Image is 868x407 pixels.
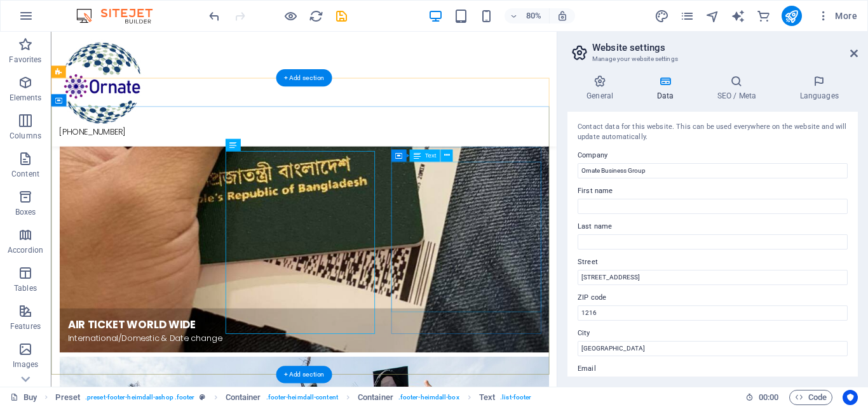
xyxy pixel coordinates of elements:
p: Accordion [8,245,43,255]
span: More [817,10,857,22]
h6: Session time [745,390,779,405]
label: City [578,326,848,341]
label: Company [578,148,848,163]
button: 80% [505,8,550,23]
i: Reload page [309,9,323,23]
span: Click to select. Double-click to edit [358,390,393,405]
label: Email [578,361,848,377]
h6: 80% [524,8,544,23]
span: . footer-heimdall-content [266,390,338,405]
i: Publish [784,9,799,23]
i: This element is a customizable preset [200,394,205,401]
label: Last name [578,219,848,234]
button: More [812,6,862,26]
nav: breadcrumb [55,390,531,405]
i: Navigator [705,9,720,23]
i: On resize automatically adjust zoom level to fit chosen device. [557,10,568,22]
i: Commerce [756,9,771,23]
span: Click to select. Double-click to edit [226,390,261,405]
h3: Manage your website settings [592,53,832,65]
div: + Add section [276,366,332,383]
span: . preset-footer-heimdall-ashop .footer [85,390,194,405]
a: Click to cancel selection. Double-click to open Pages [10,390,37,405]
i: Undo: Change text (Ctrl+Z) [207,9,222,23]
button: publish [782,6,802,26]
img: Editor Logo [73,8,168,23]
button: Usercentrics [843,390,858,405]
i: Save (Ctrl+S) [334,9,349,23]
i: Pages (Ctrl+Alt+S) [680,9,695,23]
span: Code [795,390,827,405]
span: 00 00 [759,390,778,405]
label: First name [578,183,848,199]
p: Columns [10,131,41,141]
button: Click here to leave preview mode and continue editing [283,8,298,23]
h4: General [567,75,637,102]
button: pages [680,8,695,23]
span: Click to select. Double-click to edit [55,390,80,405]
h4: Languages [780,75,858,102]
i: Design (Ctrl+Alt+Y) [654,9,669,23]
div: + Add section [276,69,332,86]
button: text_generator [731,8,746,23]
span: Text [424,152,436,159]
button: save [334,8,349,23]
button: undo [207,8,222,23]
button: commerce [756,8,771,23]
p: Elements [10,93,42,103]
button: design [654,8,670,23]
button: reload [308,8,323,23]
span: . list-footer [500,390,531,405]
h4: Data [637,75,698,102]
p: Content [11,169,39,179]
button: Code [789,390,832,405]
div: Contact data for this website. This can be used everywhere on the website and will update automat... [578,122,848,143]
button: navigator [705,8,721,23]
p: Tables [14,283,37,293]
span: . footer-heimdall-box [398,390,459,405]
p: Favorites [9,55,41,65]
label: Street [578,255,848,270]
h4: SEO / Meta [698,75,780,102]
h2: Website settings [592,42,858,53]
i: AI Writer [731,9,745,23]
label: ZIP code [578,290,848,305]
p: Boxes [15,207,36,217]
span: : [768,392,770,402]
p: Images [13,359,39,370]
p: Features [10,321,41,331]
span: Click to select. Double-click to edit [479,390,495,405]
